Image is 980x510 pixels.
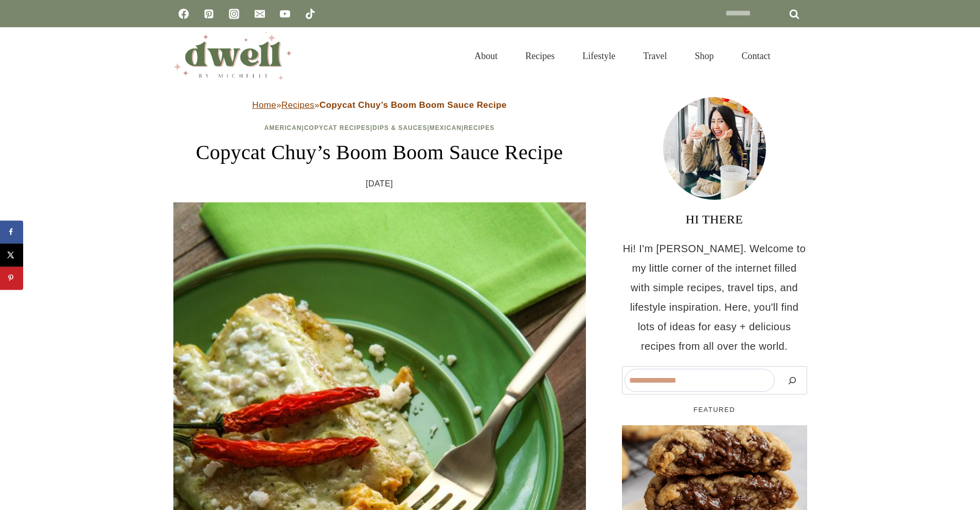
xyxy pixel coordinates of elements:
a: Pinterest [199,4,219,24]
a: Shop [681,38,727,74]
span: | | | | [264,124,494,131]
a: American [264,124,302,131]
img: DWELL by michelle [173,32,292,80]
a: Recipes [281,100,314,110]
a: Copycat Recipes [304,124,370,131]
h3: HI THERE [622,210,807,229]
time: [DATE] [366,176,393,192]
span: » » [252,100,507,110]
button: Search [780,369,805,392]
button: View Search Form [790,47,807,65]
a: Home [252,100,276,110]
a: Lifestyle [568,38,629,74]
a: Facebook [173,4,194,24]
nav: Primary Navigation [460,38,784,74]
a: Recipes [464,124,494,131]
a: Travel [629,38,681,74]
strong: Copycat Chuy’s Boom Boom Sauce Recipe [319,100,507,110]
a: TikTok [300,4,320,24]
a: About [460,38,511,74]
a: Mexican [430,124,461,131]
a: Dips & Sauces [372,124,427,131]
p: Hi! I'm [PERSON_NAME]. Welcome to my little corner of the internet filled with simple recipes, tr... [622,239,807,356]
a: Recipes [511,38,568,74]
a: Instagram [224,4,244,24]
a: Contact [728,38,785,74]
h5: FEATURED [622,405,807,415]
a: YouTube [275,4,295,24]
a: Email [250,4,270,24]
h1: Copycat Chuy’s Boom Boom Sauce Recipe [173,137,586,168]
